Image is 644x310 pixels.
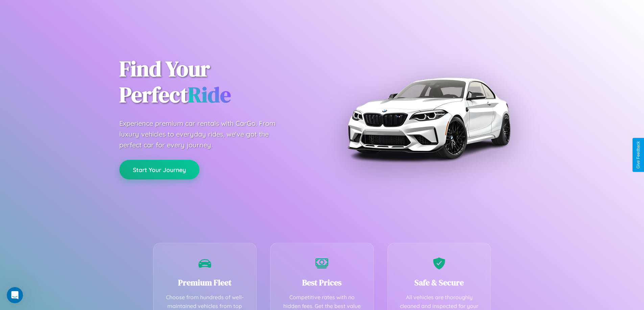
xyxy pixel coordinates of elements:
span: Ride [188,80,231,109]
h3: Safe & Secure [398,277,481,288]
h3: Best Prices [281,277,363,288]
img: Premium BMW car rental vehicle [344,34,513,202]
p: Experience premium car rentals with CarGo. From luxury vehicles to everyday rides, we've got the ... [119,118,288,150]
button: Start Your Journey [119,160,199,179]
div: Give Feedback [636,141,641,169]
h1: Find Your Perfect [119,56,312,108]
h3: Premium Fleet [164,277,246,288]
iframe: Intercom live chat [7,287,23,303]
